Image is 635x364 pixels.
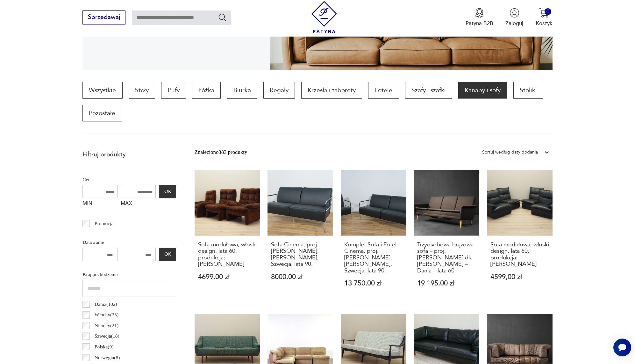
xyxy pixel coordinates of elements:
div: Znaleziono 383 produkty [195,148,247,156]
p: 4699,00 zł [198,274,257,280]
iframe: Smartsupp widget button [613,339,631,356]
button: Sprzedawaj [82,10,125,24]
a: Pufy [161,82,186,99]
a: Krzesła i taborety [301,82,362,99]
label: MAX [121,198,156,210]
p: Norwegia ( 8 ) [95,354,120,362]
div: Sortuj według daty dodania [482,148,538,156]
a: Szafy i szafki [405,82,452,99]
p: Filtruj produkty [82,150,176,159]
h3: Komplet Sofa i Fotel Cinema, proj. [PERSON_NAME], [PERSON_NAME], Szwecja, lata 90. [344,242,403,274]
a: Pozostałe [82,105,122,121]
p: Szwecja ( 18 ) [95,332,119,340]
p: Zaloguj [505,20,523,27]
a: Stoły [129,82,155,99]
h3: Sofa modułowa, włoski design, lata 60, produkcja: [PERSON_NAME] [490,242,549,268]
p: 19 195,00 zł [417,280,476,287]
label: MIN [82,198,118,210]
p: Dania ( 102 ) [95,300,117,308]
p: Włochy ( 35 ) [95,311,118,319]
button: OK [159,248,176,261]
p: Polska ( 9 ) [95,343,114,351]
p: 13 750,00 zł [344,280,403,287]
p: Cena [82,175,176,184]
p: 4599,00 zł [490,274,549,280]
h3: Sofa modułowa, włoski design, lata 60, produkcja: [PERSON_NAME] [198,242,257,268]
a: Trzyosobowa brązowa sofa – proj. Folke Ohlsson dla Fritz Hansen – Dania – lata 60Trzyosobowa brąz... [414,170,480,302]
h3: Trzyosobowa brązowa sofa – proj. [PERSON_NAME] dla [PERSON_NAME] – Dania – lata 60 [417,242,476,274]
p: Niemcy ( 21 ) [95,321,118,330]
div: 0 [545,8,551,15]
a: Sofa modułowa, włoski design, lata 60, produkcja: WłochySofa modułowa, włoski design, lata 60, pr... [487,170,553,302]
img: Patyna - sklep z meblami i dekoracjami vintage [308,1,340,33]
a: Sprzedawaj [82,15,125,20]
p: Datowanie [82,238,176,246]
p: Promocja [95,219,114,228]
a: Regały [263,82,295,99]
a: Stoliki [513,82,543,99]
img: Ikonka użytkownika [510,8,519,18]
img: Ikona medalu [474,8,484,18]
button: OK [159,185,176,198]
p: 8000,00 zł [271,274,330,280]
a: Kanapy i sofy [458,82,507,99]
button: 0Koszyk [536,8,553,27]
img: Ikona koszyka [539,8,549,18]
a: Fotele [368,82,399,99]
a: Sofa modułowa, włoski design, lata 60, produkcja: WłochySofa modułowa, włoski design, lata 60, pr... [195,170,260,302]
button: Szukaj [218,13,227,22]
h3: Sofa Cinema, proj. [PERSON_NAME], [PERSON_NAME], Szwecja, lata 90. [271,242,330,268]
a: Sofa Cinema, proj. Gunilla Allard, Lammhults, Szwecja, lata 90.Sofa Cinema, proj. [PERSON_NAME], ... [268,170,333,302]
a: Komplet Sofa i Fotel Cinema, proj. Gunilla Allard, Lammhults, Szwecja, lata 90.Komplet Sofa i Fot... [341,170,406,302]
p: Kraj pochodzenia [82,270,176,278]
p: Koszyk [536,20,553,27]
p: Patyna B2B [466,20,493,27]
a: Ikona medaluPatyna B2B [466,8,493,27]
button: Zaloguj [505,8,523,27]
a: Łóżka [192,82,221,99]
button: Patyna B2B [466,8,493,27]
a: Biurka [227,82,257,99]
a: Wszystkie [82,82,122,99]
